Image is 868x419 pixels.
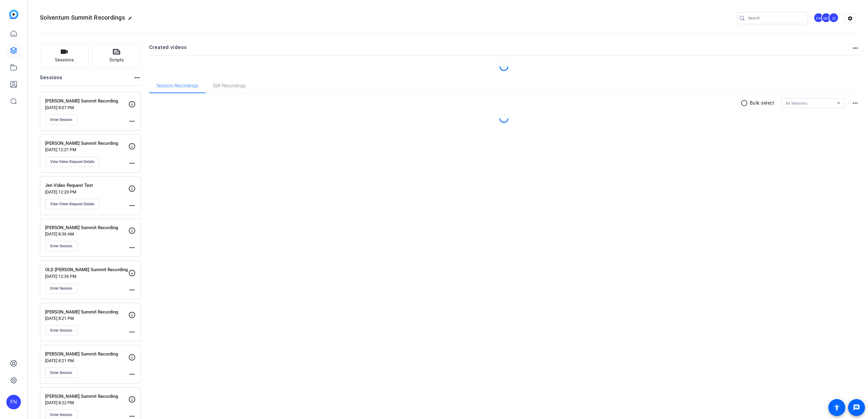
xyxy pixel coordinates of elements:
[128,371,136,378] mat-icon: more_horiz
[833,404,840,411] mat-icon: accessibility
[45,182,128,189] p: Jen Video Request Test
[128,286,136,294] mat-icon: more_horiz
[109,57,124,63] span: Scripts
[55,57,74,63] span: Sessions
[45,266,128,273] p: OLD [PERSON_NAME] Summit Recording
[50,244,72,248] span: Enter Session
[40,74,63,86] h2: Sessions
[50,202,94,206] span: View Video Request Details
[50,159,94,164] span: View Video Request Details
[50,286,72,291] span: Enter Session
[45,309,128,316] p: [PERSON_NAME] Summit Recording
[128,328,136,336] mat-icon: more_horiz
[750,99,774,107] p: Bulk select
[45,115,77,125] button: Enter Session
[128,244,136,251] mat-icon: more_horiz
[45,232,128,236] p: [DATE] 8:36 AM
[821,13,831,23] div: MC
[128,16,135,23] mat-icon: edit
[829,13,839,23] div: JS
[45,400,128,405] p: [DATE] 8:22 PM
[45,368,77,378] button: Enter Session
[814,13,824,23] ngx-avatar: Fiona Nath
[40,44,89,68] button: Sessions
[829,13,839,23] ngx-avatar: Jen Stack
[45,351,128,358] p: [PERSON_NAME] Summit Recording
[45,283,77,294] button: Enter Session
[128,160,136,167] mat-icon: more_horiz
[45,199,100,209] button: View Video Request Details
[45,358,128,363] p: [DATE] 8:21 PM
[45,190,128,194] p: [DATE] 12:20 PM
[92,44,141,68] button: Scripts
[844,14,856,23] mat-icon: settings
[50,117,72,122] span: Enter Session
[748,15,803,22] input: Search
[45,274,128,279] p: [DATE] 12:36 PM
[45,241,77,251] button: Enter Session
[45,157,100,167] button: View Video Request Details
[213,83,246,88] span: Self Recordings
[821,13,832,23] ngx-avatar: Mark Crowley
[45,140,128,147] p: [PERSON_NAME] Summit Recording
[45,393,128,400] p: [PERSON_NAME] Summit Recording
[45,147,128,152] p: [DATE] 12:21 PM
[852,99,859,107] mat-icon: more_horiz
[45,316,128,321] p: [DATE] 8:21 PM
[50,328,72,333] span: Enter Session
[9,10,18,19] img: blue-gradient.svg
[133,74,141,81] mat-icon: more_horiz
[852,44,859,52] mat-icon: more_horiz
[50,412,72,417] span: Enter Session
[45,325,77,336] button: Enter Session
[45,224,128,231] p: [PERSON_NAME] Summit Recording
[786,101,807,106] span: All Sessions
[45,98,128,105] p: [PERSON_NAME] Summit Recording
[814,13,824,23] div: FN
[6,395,21,409] div: FN
[128,202,136,209] mat-icon: more_horiz
[853,404,860,411] mat-icon: message
[128,118,136,125] mat-icon: more_horiz
[45,105,128,110] p: [DATE] 8:07 PM
[50,370,72,375] span: Enter Session
[149,44,852,56] h2: Created videos
[741,99,750,107] mat-icon: radio_button_unchecked
[40,14,125,21] span: Solventum Summit Recordings
[156,83,198,88] span: Session Recordings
